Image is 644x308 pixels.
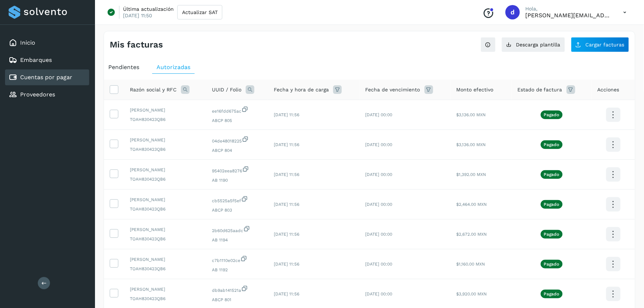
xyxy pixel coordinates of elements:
span: TOAH830423QB6 [130,146,200,153]
span: AB 1194 [212,237,263,243]
span: Monto efectivo [457,86,494,94]
span: c7b1110e02ce [212,255,263,264]
span: [DATE] 11:56 [274,291,299,296]
span: ABCP 805 [212,117,263,124]
a: Cuentas por pagar [20,74,72,81]
span: Razón social y RFC [130,86,177,94]
span: TOAH830423QB6 [130,295,200,302]
span: db9ab141521a [212,285,263,294]
p: Pagado [544,291,559,296]
span: [DATE] 11:56 [274,142,299,147]
span: Actualizar SAT [182,10,218,15]
div: Cuentas por pagar [5,69,89,85]
p: Pagado [544,262,559,267]
p: [DATE] 11:50 [123,12,152,19]
span: Autorizadas [157,64,190,71]
a: Proveedores [20,91,55,98]
span: [DATE] 11:56 [274,232,299,237]
span: $1,160.00 MXN [457,262,485,267]
span: [PERSON_NAME] [130,137,200,143]
span: ee16fdd675ac [212,106,263,114]
span: [DATE] 11:56 [274,202,299,207]
span: Fecha y hora de carga [274,86,329,94]
span: [PERSON_NAME] [130,256,200,263]
button: Cargar facturas [571,37,629,52]
span: TOAH830423QB6 [130,176,200,182]
div: Embarques [5,52,89,68]
p: Pagado [544,232,559,237]
span: [DATE] 00:00 [366,262,393,267]
span: TOAH830423QB6 [130,116,200,123]
p: dora.garcia@emsan.mx [526,12,612,19]
span: TOAH830423QB6 [130,236,200,242]
span: ABCP 803 [212,207,263,213]
p: Pagado [544,142,559,147]
span: UUID / Folio [212,86,241,94]
span: [DATE] 11:56 [274,262,299,267]
span: [PERSON_NAME] [130,167,200,173]
div: Inicio [5,35,89,51]
span: TOAH830423QB6 [130,266,200,272]
a: Embarques [20,56,52,63]
h4: Mis facturas [110,40,163,50]
span: AB 1192 [212,267,263,273]
p: Pagado [544,172,559,177]
span: [PERSON_NAME] [130,107,200,113]
span: $3,920.00 MXN [457,291,487,296]
span: 95402eea8276 [212,166,263,174]
button: Actualizar SAT [177,5,222,19]
span: ABCP 801 [212,296,263,303]
span: [DATE] 00:00 [366,142,393,147]
span: [DATE] 11:56 [274,172,299,177]
div: Proveedores [5,87,89,103]
span: [PERSON_NAME] [130,286,200,293]
span: [DATE] 00:00 [366,112,393,117]
span: Descarga plantilla [516,42,561,47]
span: $2,464.00 MXN [457,202,487,207]
button: Descarga plantilla [502,37,565,52]
span: Pendientes [108,64,139,71]
span: Fecha de vencimiento [366,86,420,94]
span: $1,392.00 MXN [457,172,486,177]
span: [DATE] 00:00 [366,232,393,237]
p: Pagado [544,112,559,117]
span: TOAH830423QB6 [130,206,200,212]
span: 2b60d625aadc [212,225,263,234]
span: 04de48018225 [212,136,263,144]
span: [DATE] 00:00 [366,172,393,177]
span: [DATE] 00:00 [366,202,393,207]
span: [PERSON_NAME] [130,226,200,233]
a: Inicio [20,39,35,46]
p: Última actualización [123,6,174,12]
span: $3,136.00 MXN [457,142,486,147]
span: [PERSON_NAME] [130,196,200,203]
p: Hola, [526,6,612,12]
span: cb5525a5f5ef [212,195,263,204]
span: AB 1190 [212,177,263,184]
span: Cargar facturas [586,42,625,47]
span: $2,672.00 MXN [457,232,487,237]
span: $3,136.00 MXN [457,112,486,117]
span: [DATE] 11:56 [274,112,299,117]
p: Pagado [544,202,559,207]
span: Acciones [597,86,619,94]
span: Estado de factura [517,86,562,94]
span: ABCP 804 [212,147,263,154]
span: [DATE] 00:00 [366,291,393,296]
